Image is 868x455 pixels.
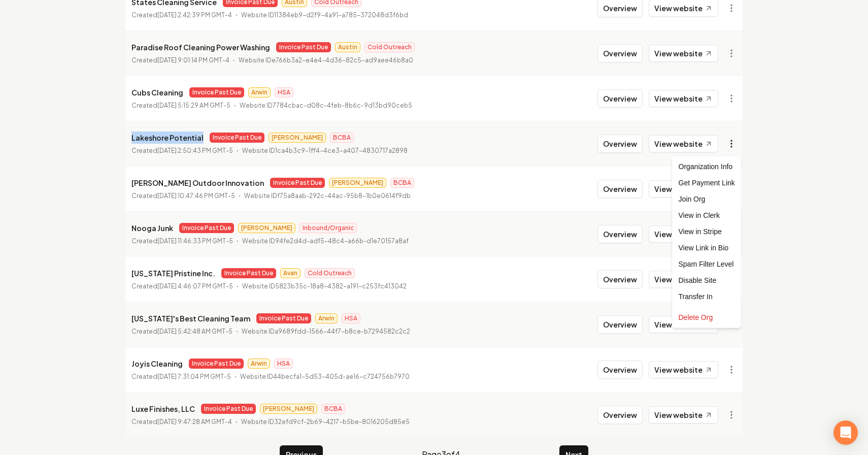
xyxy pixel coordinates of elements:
div: Disable Site [675,272,739,288]
div: Spam Filter Level [675,256,739,272]
a: View in Clerk [675,207,739,223]
div: Join Org [675,191,739,207]
div: Delete Org [675,309,739,326]
div: Organization Info [675,158,739,175]
div: Get Payment Link [675,175,739,191]
a: View in Stripe [675,223,739,240]
div: Transfer In [675,288,739,305]
a: View Link in Bio [675,240,739,256]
